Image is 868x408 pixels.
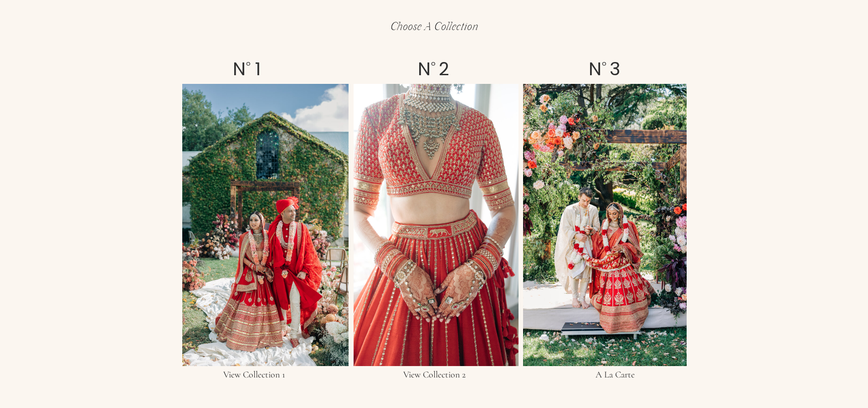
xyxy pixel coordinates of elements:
a: View Collection 2 [383,370,486,384]
h2: N [586,60,605,80]
h2: N [230,60,249,80]
p: o [431,60,439,71]
h3: A La Carte [574,370,656,384]
h2: N [415,60,434,80]
h3: View Collection 1 [199,370,309,384]
h2: 3 [605,60,625,80]
h2: 1 [248,60,267,80]
p: o [602,60,610,71]
p: o [246,60,254,71]
p: choose a collection [313,21,556,33]
h2: 2 [434,60,454,80]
